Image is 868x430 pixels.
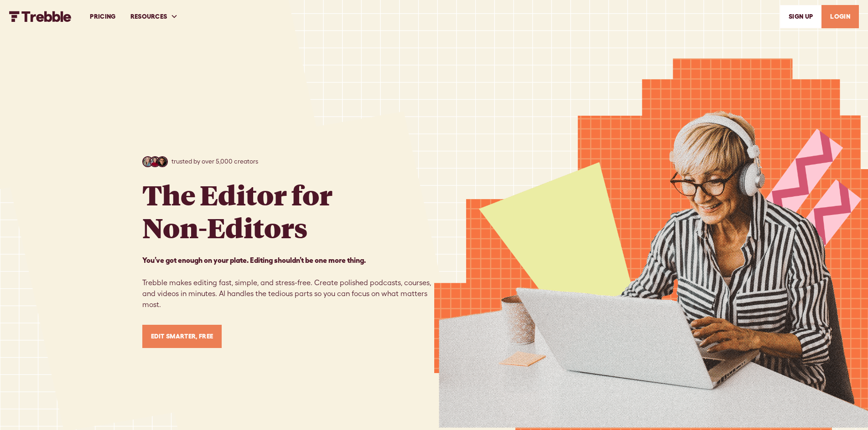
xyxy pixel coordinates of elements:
img: Trebble FM Logo [9,11,72,22]
a: LOGIN [821,5,859,28]
h1: The Editor for Non-Editors [142,178,333,244]
p: Trebble makes editing fast, simple, and stress-free. Create polished podcasts, courses, and video... [142,255,434,310]
a: home [9,11,72,22]
a: PRICING [83,1,123,32]
strong: You’ve got enough on your plate. Editing shouldn’t be one more thing. ‍ [142,256,366,264]
a: Edit Smarter, Free [142,325,222,348]
a: SIGn UP [780,5,821,28]
div: RESOURCES [123,1,186,32]
p: trusted by over 5,000 creators [172,157,258,166]
div: RESOURCES [130,12,167,21]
